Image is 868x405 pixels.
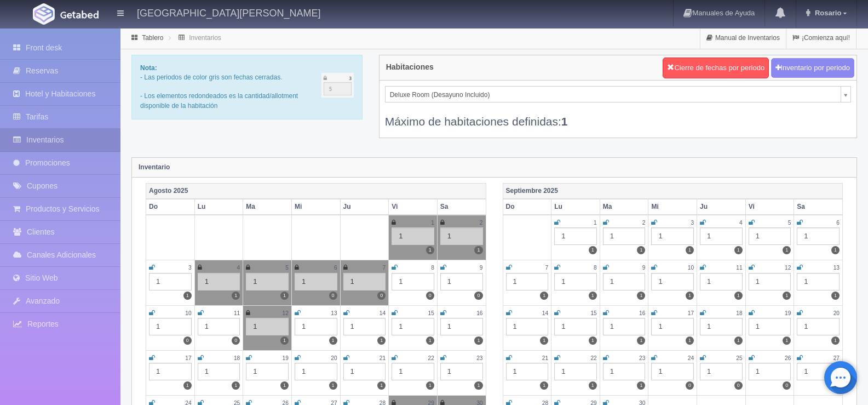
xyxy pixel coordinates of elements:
[149,273,192,290] div: 1
[651,363,694,380] div: 1
[700,227,743,245] div: 1
[474,381,482,390] label: 1
[440,273,483,290] div: 1
[343,273,386,290] div: 1
[237,265,240,271] small: 4
[503,183,843,199] th: Septiembre 2025
[736,355,742,361] small: 25
[734,292,743,300] label: 1
[831,336,840,345] label: 1
[392,227,434,245] div: 1
[551,199,600,215] th: Lu
[590,310,596,316] small: 15
[283,310,289,316] small: 12
[474,292,482,300] label: 0
[60,10,99,19] img: Getabed
[833,310,840,316] small: 20
[651,273,694,290] div: 1
[280,292,289,300] label: 1
[295,363,337,380] div: 1
[554,363,597,380] div: 1
[686,336,694,345] label: 1
[836,220,840,226] small: 6
[428,310,434,316] small: 15
[734,246,743,254] label: 1
[428,355,434,361] small: 22
[686,292,694,300] label: 1
[440,363,483,380] div: 1
[637,292,645,300] label: 1
[700,363,743,380] div: 1
[329,381,337,390] label: 1
[554,227,597,245] div: 1
[831,292,840,300] label: 1
[476,310,482,316] small: 16
[189,34,221,42] a: Inventarios
[183,381,192,390] label: 1
[648,199,697,215] th: Mi
[594,265,597,271] small: 8
[831,246,840,254] label: 1
[651,318,694,335] div: 1
[688,355,694,361] small: 24
[185,310,191,316] small: 10
[542,355,548,361] small: 21
[431,265,434,271] small: 8
[146,199,195,215] th: Do
[426,336,434,345] label: 1
[389,199,438,215] th: Vi
[554,273,597,290] div: 1
[386,63,434,71] h4: Habitaciones
[785,355,791,361] small: 26
[343,363,386,380] div: 1
[540,381,548,390] label: 1
[734,336,743,345] label: 1
[785,265,791,271] small: 12
[392,363,434,380] div: 1
[280,336,289,345] label: 1
[642,265,646,271] small: 9
[783,292,791,300] label: 1
[700,27,786,49] a: Manual de Inventarios
[183,336,192,345] label: 0
[794,199,843,215] th: Sa
[545,265,548,271] small: 7
[700,318,743,335] div: 1
[651,227,694,245] div: 1
[540,292,548,300] label: 1
[736,310,742,316] small: 18
[194,199,243,215] th: Lu
[797,363,840,380] div: 1
[637,381,645,390] label: 1
[295,318,337,335] div: 1
[642,220,646,226] small: 2
[589,246,597,254] label: 1
[561,115,568,128] b: 1
[380,310,386,316] small: 14
[603,227,646,245] div: 1
[637,336,645,345] label: 1
[131,55,363,119] div: - Las periodos de color gris son fechas cerradas. - Los elementos redondeados es la cantidad/allo...
[686,246,694,254] label: 1
[474,336,482,345] label: 1
[474,246,482,254] label: 1
[688,265,694,271] small: 10
[603,273,646,290] div: 1
[749,363,791,380] div: 1
[291,199,340,215] th: Mi
[183,292,192,300] label: 1
[246,318,289,335] div: 1
[480,265,483,271] small: 9
[392,273,434,290] div: 1
[749,227,791,245] div: 1
[377,381,386,390] label: 1
[749,318,791,335] div: 1
[426,381,434,390] label: 1
[542,310,548,316] small: 14
[480,220,483,226] small: 2
[280,381,289,390] label: 1
[589,336,597,345] label: 1
[431,220,434,226] small: 1
[797,318,840,335] div: 1
[833,355,840,361] small: 27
